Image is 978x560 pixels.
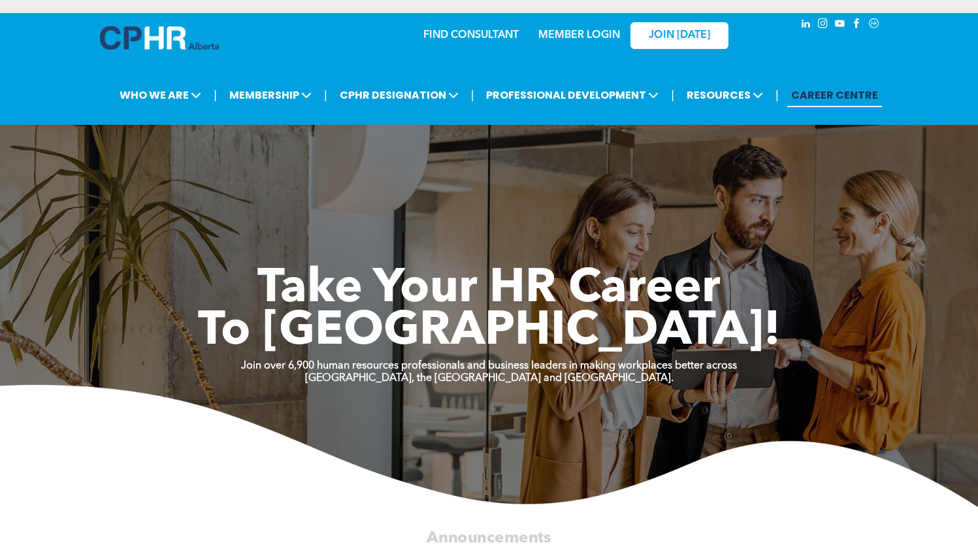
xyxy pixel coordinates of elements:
a: Social network [867,16,881,34]
a: FIND CONSULTANT [423,30,519,41]
a: linkedin [799,16,813,34]
strong: [GEOGRAPHIC_DATA], the [GEOGRAPHIC_DATA] and [GEOGRAPHIC_DATA]. [305,373,674,384]
li: | [671,82,674,108]
li: | [324,82,327,108]
span: Take Your HR Career [257,266,721,313]
li: | [775,82,779,108]
span: RESOURCES [683,83,767,107]
a: MEMBER LOGIN [538,30,620,41]
span: WHO WE ARE [116,83,205,107]
span: PROFESSIONAL DEVELOPMENT [482,83,662,107]
strong: Join over 6,900 human resources professionals and business leaders in making workplaces better ac... [241,361,737,371]
a: JOIN [DATE] [630,22,728,49]
a: facebook [850,16,864,34]
span: Announcements [427,530,551,546]
span: CPHR DESIGNATION [336,83,463,107]
a: instagram [816,16,830,34]
span: To [GEOGRAPHIC_DATA]! [198,308,781,355]
span: JOIN [DATE] [649,29,710,42]
a: CAREER CENTRE [787,83,882,107]
a: youtube [833,16,847,34]
li: | [471,82,474,108]
li: | [214,82,217,108]
img: A blue and white logo for cp alberta [100,26,219,50]
span: MEMBERSHIP [225,83,316,107]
